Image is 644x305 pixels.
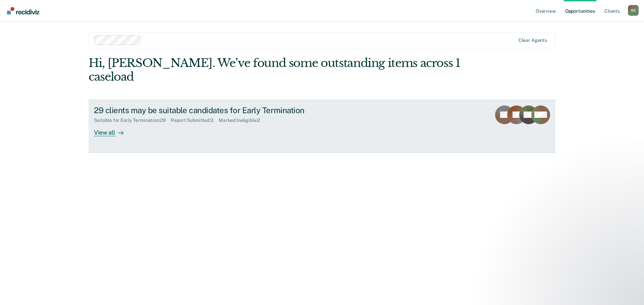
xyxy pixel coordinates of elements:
button: Profile dropdown button [628,5,639,16]
a: 29 clients may be suitable candidates for Early TerminationSuitable for Early Termination:29Repor... [89,100,555,153]
div: Marked Ineligible : 2 [219,118,265,123]
div: Clear agents [519,37,547,43]
div: View all [94,123,131,136]
div: 29 clients may be suitable candidates for Early Termination [94,105,329,115]
div: R S [628,5,639,16]
div: Hi, [PERSON_NAME]. We’ve found some outstanding items across 1 caseload [89,56,462,84]
img: Recidiviz [7,7,39,14]
div: Report Submitted : 3 [171,118,219,123]
div: Suitable for Early Termination : 29 [94,118,171,123]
